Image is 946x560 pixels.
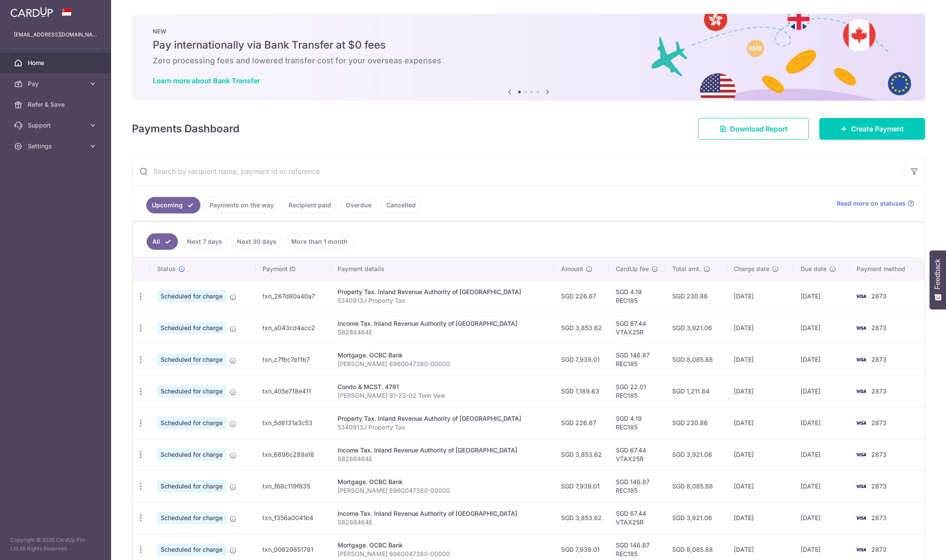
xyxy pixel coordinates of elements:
img: Bank Card [852,354,870,365]
span: Scheduled for charge [157,354,226,366]
td: SGD 226.67 [554,407,609,439]
div: Condo & MCST. 4781 [338,383,547,391]
td: SGD 67.44 VTAX25R [609,439,665,470]
span: Scheduled for charge [157,480,226,492]
div: Property Tax. Inland Revenue Authority of [GEOGRAPHIC_DATA] [338,288,547,296]
span: Scheduled for charge [157,385,226,397]
div: Income Tax. Inland Revenue Authority of [GEOGRAPHIC_DATA] [338,319,547,328]
td: SGD 4.19 REC185 [609,280,665,312]
span: Support [28,121,85,130]
span: 2873 [871,387,887,395]
td: SGD 146.87 REC185 [609,470,665,502]
img: Bank Card [852,481,870,491]
a: Read more on statuses [837,199,914,208]
td: SGD 3,853.62 [554,439,609,470]
h4: Payments Dashboard [132,121,240,137]
div: Property Tax. Inland Revenue Authority of [GEOGRAPHIC_DATA] [338,414,547,423]
span: Refer & Save [28,100,85,109]
th: Payment ID [256,258,331,280]
td: SGD 230.86 [665,280,727,312]
div: Mortgage. OCBC Bank [338,351,547,360]
a: More than 1 month [286,233,353,250]
td: [DATE] [794,502,850,534]
td: SGD 3,921.06 [665,312,727,344]
td: SGD 230.86 [665,407,727,439]
p: S8288464E [338,328,547,337]
span: Due date [801,265,827,273]
a: Next 30 days [231,233,282,250]
td: [DATE] [727,280,794,312]
a: Upcoming [146,197,200,213]
td: [DATE] [794,344,850,375]
td: SGD 1,211.64 [665,375,727,407]
span: Scheduled for charge [157,322,226,334]
td: SGD 3,921.06 [665,439,727,470]
a: All [147,233,178,250]
td: SGD 3,853.62 [554,312,609,344]
button: Feedback - Show survey [930,250,946,309]
td: [DATE] [794,375,850,407]
div: Mortgage. OCBC Bank [338,541,547,550]
td: txn_f356a0041b4 [256,502,331,534]
td: SGD 146.87 REC185 [609,344,665,375]
input: Search by recipient name, payment id or reference [132,157,904,185]
img: Bank Card [852,544,870,555]
span: Charge date [734,265,769,273]
td: SGD 22.01 REC185 [609,375,665,407]
td: [DATE] [794,470,850,502]
img: Bank Card [852,418,870,428]
div: Income Tax. Inland Revenue Authority of [GEOGRAPHIC_DATA] [338,446,547,455]
p: [EMAIL_ADDRESS][DOMAIN_NAME] [14,30,97,39]
a: Recipient paid [283,197,337,213]
span: 2873 [871,451,887,458]
th: Payment details [331,258,554,280]
td: [DATE] [727,470,794,502]
img: Bank Card [852,513,870,523]
span: 2873 [871,324,887,331]
img: Bank Card [852,449,870,460]
span: Feedback [934,259,942,289]
span: 2873 [871,546,887,553]
span: Total amt. [672,265,701,273]
span: Scheduled for charge [157,544,226,556]
span: Scheduled for charge [157,512,226,524]
span: 2873 [871,292,887,300]
img: CardUp [10,7,53,17]
div: Mortgage. OCBC Bank [338,478,547,486]
td: SGD 67.44 VTAX25R [609,502,665,534]
span: Settings [28,142,85,151]
td: SGD 7,939.01 [554,470,609,502]
h6: Zero processing fees and lowered transfer cost for your overseas expenses [153,56,904,66]
td: SGD 67.44 VTAX25R [609,312,665,344]
td: txn_a043cd4acc2 [256,312,331,344]
img: Bank Card [852,323,870,333]
td: SGD 8,085.88 [665,470,727,502]
h5: Pay internationally via Bank Transfer at $0 fees [153,38,904,52]
td: txn_405e718e411 [256,375,331,407]
span: CardUp fee [616,265,649,273]
p: 5340913J Property Tax [338,296,547,305]
p: [PERSON_NAME] 6960047380-00000 [338,486,547,495]
a: Next 7 days [181,233,228,250]
p: 5340913J Property Tax [338,423,547,432]
span: 2873 [871,514,887,521]
td: txn_f68c119f835 [256,470,331,502]
p: S8288464E [338,518,547,527]
td: SGD 1,189.63 [554,375,609,407]
td: SGD 4.19 REC185 [609,407,665,439]
span: Read more on statuses [837,199,906,208]
span: Scheduled for charge [157,449,226,461]
p: [PERSON_NAME] 6960047380-00000 [338,550,547,558]
td: [DATE] [727,502,794,534]
td: SGD 226.67 [554,280,609,312]
span: 2873 [871,482,887,490]
td: [DATE] [727,312,794,344]
td: txn_c7fbc7e11b7 [256,344,331,375]
td: [DATE] [794,312,850,344]
th: Payment method [850,258,924,280]
a: Download Report [698,118,809,140]
td: [DATE] [727,375,794,407]
td: [DATE] [794,407,850,439]
span: Status [157,265,176,273]
a: Cancelled [381,197,421,213]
